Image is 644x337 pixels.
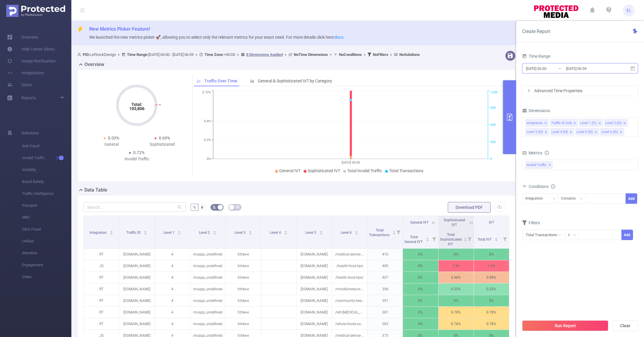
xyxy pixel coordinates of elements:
[403,295,438,306] p: 0%
[119,295,154,306] p: [DOMAIN_NAME]
[355,230,358,232] i: icon: caret-up
[332,318,367,330] p: /whole-foods-soups/
[84,202,186,212] input: Search...
[284,230,287,232] i: icon: caret-up
[332,260,367,272] p: /health-food-tips
[494,239,498,241] i: icon: caret-down
[579,119,603,127] li: Level 1 (l1)
[297,295,332,306] p: [DOMAIN_NAME]
[522,29,550,34] span: Create Report
[137,141,188,148] div: Sophisticated
[84,307,119,318] p: RT
[623,122,626,125] i: icon: close
[110,230,113,232] i: icon: caret-up
[22,176,71,188] span: Brand Safety
[204,138,211,142] tspan: 0.2%
[190,272,225,283] p: moapp_undefined
[119,249,154,260] p: [DOMAIN_NAME]
[21,95,36,100] span: Reports
[332,307,367,318] p: /left-[MEDICAL_DATA]-under-breast/
[448,202,491,213] button: Download PDF
[6,5,65,17] img: Protected Media
[577,128,593,136] div: Level 5 (l5)
[522,54,550,59] span: Time Range
[522,151,542,155] span: Metrics
[320,232,323,234] i: icon: caret-down
[297,283,332,295] p: [DOMAIN_NAME]
[332,272,367,283] p: /health-food-tips/
[439,295,474,306] p: 0%
[339,52,362,57] b: No Conditions
[551,119,572,127] div: Traffic ID (tid)
[159,136,170,140] span: 0.69%
[367,249,403,260] p: 410
[477,237,492,242] span: Total IVT
[550,119,578,127] li: Traffic ID (tid)
[235,231,246,235] span: Level 3
[155,295,190,306] p: 4
[86,141,137,148] div: General
[119,283,154,295] p: [DOMAIN_NAME]
[194,52,199,57] span: >
[284,232,287,234] i: icon: caret-down
[332,283,367,295] p: /mindfulness-in-plain-english/
[22,164,71,176] span: Visibility
[399,52,420,57] b: No Solutions
[573,233,577,237] i: icon: down
[444,218,465,227] span: Sophisticated IVT
[144,230,147,233] div: Sort
[226,249,261,260] p: fchke-e
[552,197,556,201] i: icon: down
[549,162,551,169] span: ✕
[612,320,638,331] button: Clear
[249,230,252,232] i: icon: caret-up
[440,233,462,246] span: Total Sophisticated IVT
[355,230,358,233] div: Sort
[474,318,509,330] p: 0.78%
[297,272,332,283] p: [DOMAIN_NAME]
[490,91,498,95] tspan: 120K
[439,260,474,272] p: 1.5%
[190,295,225,306] p: moapp_undefined
[522,86,638,96] div: icon: rightAdvanced Time Properties
[84,318,119,330] p: RT
[297,260,332,272] p: [DOMAIN_NAME]
[108,136,119,140] span: 0.03%
[575,128,599,136] li: Level 5 (l5)
[22,188,71,200] span: Traffic Intelligence
[250,79,255,83] i: icon: bar-chart
[84,272,119,283] p: RT
[226,272,261,283] p: fchke-e
[403,318,438,330] p: 0%
[367,272,403,283] p: 407
[235,52,241,57] span: >
[389,168,423,173] span: Total Transactions
[297,307,332,318] p: [DOMAIN_NAME]
[190,318,225,330] p: moapp_undefined
[426,237,429,240] div: Sort
[604,119,628,127] li: Level 2 (l2)
[308,168,340,173] span: Sophisticated IVT
[294,52,328,57] b: No Time Dimensions
[367,283,403,295] p: 398
[144,232,147,234] i: icon: caret-down
[525,119,549,127] li: Integration
[226,307,261,318] p: fchke-e
[626,4,631,16] span: EL
[129,106,144,111] tspan: 103,806
[594,131,597,134] i: icon: close
[439,249,474,260] p: 0%
[355,232,358,234] i: icon: caret-down
[246,52,283,57] u: 8 Dimensions Applied
[178,232,181,234] i: icon: caret-down
[392,230,396,233] div: Sort
[598,122,601,125] i: icon: close
[550,128,574,136] li: Level 4 (l4)
[621,230,633,240] button: Add
[474,295,509,306] p: 0%
[490,123,496,127] tspan: 60K
[249,232,252,234] i: icon: caret-down
[197,79,201,83] i: icon: line-chart
[22,200,71,211] span: Passport
[601,128,618,136] div: Level 6 (l6)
